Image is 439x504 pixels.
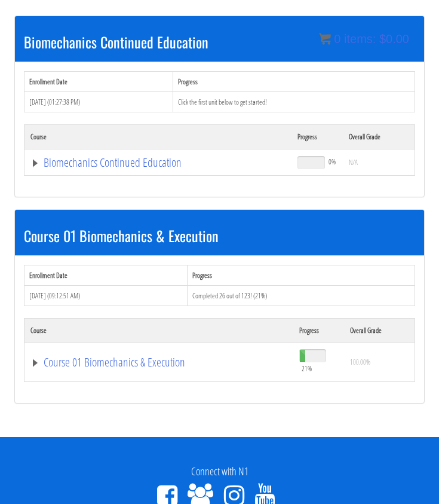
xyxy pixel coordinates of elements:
[344,319,415,343] th: Overall Grade
[24,265,188,285] th: Enrollment Date
[343,149,415,176] td: N/A
[343,125,415,149] th: Overall Grade
[24,286,188,306] td: [DATE] (09:12:51 AM)
[379,32,409,45] bdi: 0.00
[24,34,415,50] h3: Biomechanics Continued Education
[302,362,312,375] span: 21%
[188,286,415,306] td: Completed 26 out of 123! (21%)
[379,32,386,45] span: $
[329,155,336,169] span: 0%
[334,32,340,45] span: 0
[173,71,415,91] th: Progress
[30,356,287,368] a: Course 01 Biomechanics & Execution
[188,265,415,285] th: Progress
[291,125,343,149] th: Progress
[24,71,173,91] th: Enrollment Date
[319,33,331,45] img: icon11.png
[293,319,344,343] th: Progress
[319,32,409,45] a: 0 items: $0.00
[24,92,173,112] td: [DATE] (01:27:38 PM)
[173,92,415,112] td: Click the first unit below to get started!
[24,228,415,243] h3: Course 01 Biomechanics & Execution
[24,125,291,149] th: Course
[24,319,293,343] th: Course
[344,343,415,382] td: 100.00%
[30,157,285,169] a: Biomechanics Continued Education
[9,466,430,478] h4: Connect with N1
[344,32,376,45] span: items:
